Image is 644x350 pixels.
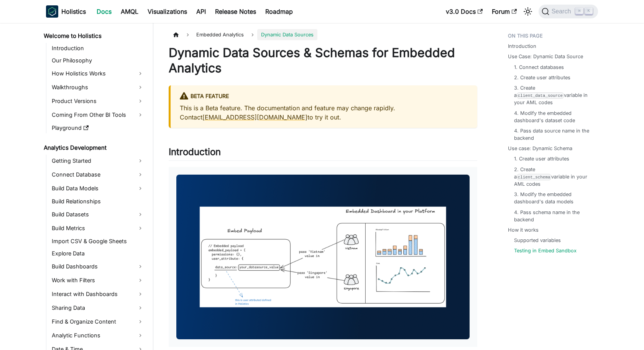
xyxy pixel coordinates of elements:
[49,329,146,342] a: Analytic Functions
[487,5,521,18] a: Forum
[49,196,146,207] a: Build Relationships
[41,31,146,41] a: Welcome to Holistics
[514,237,561,244] a: Supported variables
[549,8,576,15] span: Search
[514,209,590,223] a: 4. Pass schema name in the backend
[514,127,590,142] a: 4. Pass data source name in the backend
[508,226,539,234] a: How it works
[514,155,569,162] a: 1. Create user attributes
[49,274,146,286] a: Work with Filters
[38,23,153,350] nav: Docs sidebar
[41,142,146,153] a: Analytics Development
[49,288,146,300] a: Interact with Dashboards
[49,182,146,195] a: Build Data Models
[210,5,261,18] a: Release Notes
[92,5,116,18] a: Docs
[514,84,590,106] a: 3. Create aclient_data_sourcevariable in your AML codes
[508,43,536,50] a: Introduction
[49,316,146,328] a: Find & Organize Content
[49,67,146,80] a: How Holistics Works
[176,175,470,339] img: dynamic data source embed
[575,8,583,15] kbd: ⌘
[49,302,146,314] a: Sharing Data
[514,110,590,124] a: 4. Modify the embedded dashboard's dataset code
[514,166,590,188] a: 2. Create aclient_schemavariable in your AML codes
[49,168,146,181] a: Connect Database
[49,81,146,93] a: Walkthroughs
[49,95,146,107] a: Product Versions
[517,92,564,99] code: client_data_source
[180,92,468,101] div: BETA FEATURE
[143,5,192,18] a: Visualizations
[585,8,593,15] kbd: K
[49,208,146,221] a: Build Datasets
[508,145,572,152] a: Use case: Dynamic Schema
[169,45,477,76] h1: Dynamic Data Sources & Schemas for Embedded Analytics
[116,5,143,18] a: AMQL
[517,174,551,180] code: client_schema
[192,29,248,40] span: Embedded Analytics
[261,5,297,18] a: Roadmap
[49,43,146,54] a: Introduction
[49,260,146,273] a: Build Dashboards
[441,5,487,18] a: v3.0 Docs
[49,236,146,247] a: Import CSV & Google Sheets
[514,247,577,254] a: Testing in Embed Sandbox
[61,7,86,16] b: Holistics
[539,5,598,18] button: Search (Command+K)
[49,155,146,167] a: Getting Started
[49,248,146,259] a: Explore Data
[49,123,146,133] a: Playground
[49,109,146,121] a: Coming From Other BI Tools
[522,5,534,18] button: Switch between dark and light mode (currently light mode)
[49,222,146,234] a: Build Metrics
[169,146,477,161] h2: Introduction
[46,5,58,18] img: Holistics
[49,55,146,66] a: Our Philosophy
[169,29,183,40] a: Home page
[192,5,210,18] a: API
[202,113,307,121] a: [EMAIL_ADDRESS][DOMAIN_NAME]
[514,64,564,71] a: 1. Connect databases
[514,191,590,205] a: 3. Modify the embedded dashboard's data models
[180,103,468,122] p: This is a Beta feature. The documentation and feature may change rapidly. Contact to try it out.
[257,29,317,40] span: Dynamic Data Sources
[508,53,583,60] a: Use Case: Dynamic Data Source
[169,29,477,40] nav: Breadcrumbs
[514,74,570,81] a: 2. Create user attributes
[46,5,86,18] a: HolisticsHolistics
